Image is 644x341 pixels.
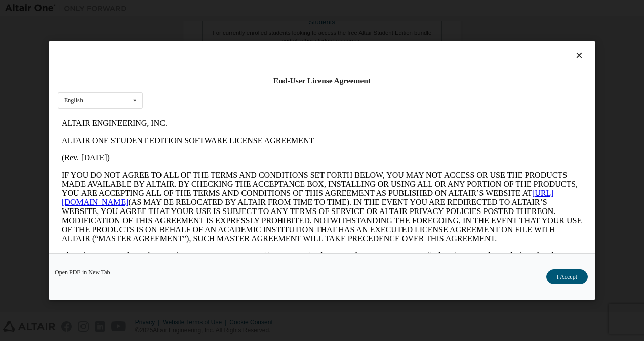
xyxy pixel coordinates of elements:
[4,4,525,13] p: ALTAIR ENGINEERING, INC.
[4,38,525,48] p: (Rev. [DATE])
[55,269,110,275] a: Open PDF in New Tab
[4,56,525,129] p: IF YOU DO NOT AGREE TO ALL OF THE TERMS AND CONDITIONS SET FORTH BELOW, YOU MAY NOT ACCESS OR USE...
[546,269,588,284] button: I Accept
[64,97,83,103] div: English
[4,137,525,182] p: This Altair One Student Edition Software License Agreement (“Agreement”) is between Altair Engine...
[4,21,525,30] p: ALTAIR ONE STUDENT EDITION SOFTWARE LICENSE AGREEMENT
[58,76,586,86] div: End-User License Agreement
[4,74,496,92] a: [URL][DOMAIN_NAME]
